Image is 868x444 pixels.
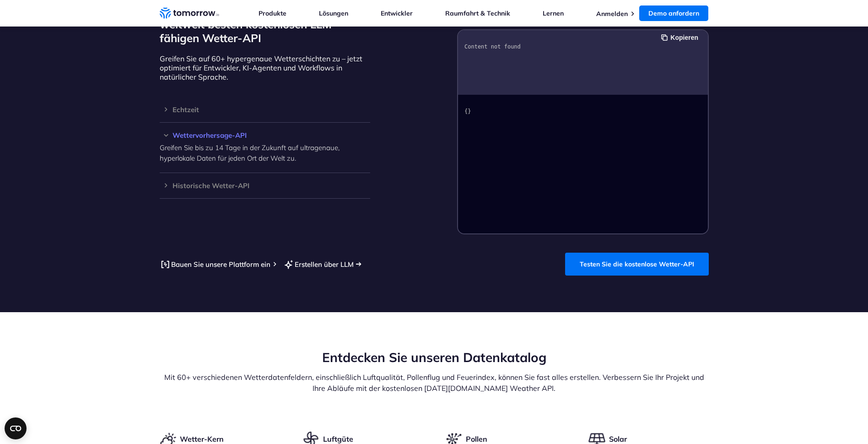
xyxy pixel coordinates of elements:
h3: Pollen [466,434,487,444]
a: Bauen Sie unsere Plattform ein [160,259,270,270]
p: Greifen Sie auf 60+ hypergenaue Wetterschichten zu – jetzt optimiert für Entwickler, KI-Agenten u... [160,54,370,81]
code: Content not found [464,43,521,50]
h3: Historische Wetter-API [160,182,370,189]
h2: Entdecken Sie unseren Datenkatalog [160,349,709,366]
code: {} [464,108,471,114]
button: CMP-Widget öffnen [5,417,27,439]
h3: Luftgüte [323,434,353,444]
a: Demo anfordern [639,5,708,21]
a: Lösungen [319,9,348,17]
h3: Wetter-Kern [180,434,224,444]
a: Erstellen über LLM [283,259,354,270]
h3: Echtzeit [160,106,370,113]
a: Entwickler [381,9,413,17]
a: Raumfahrt & Technik [445,9,510,17]
a: Link zur Startseite [160,6,219,20]
p: Greifen Sie bis zu 14 Tage in der Zukunft auf ultragenaue, hyperlokale Daten für jeden Ort der We... [160,142,370,163]
a: Lernen [543,9,564,17]
button: Kopieren [661,32,701,43]
font: Erstellen über LLM [295,260,354,269]
a: Produkte [259,9,286,17]
a: Anmelden [596,10,628,18]
h3: Solar [609,434,627,444]
a: Testen Sie die kostenlose Wetter-API [565,253,709,276]
font: Bauen Sie unsere Plattform ein [171,260,270,269]
h3: Wettervorhersage-API [160,132,370,139]
p: Mit 60+ verschiedenen Wetterdatenfeldern, einschließlich Luftqualität, Pollenflug und Feuerindex,... [160,372,709,394]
